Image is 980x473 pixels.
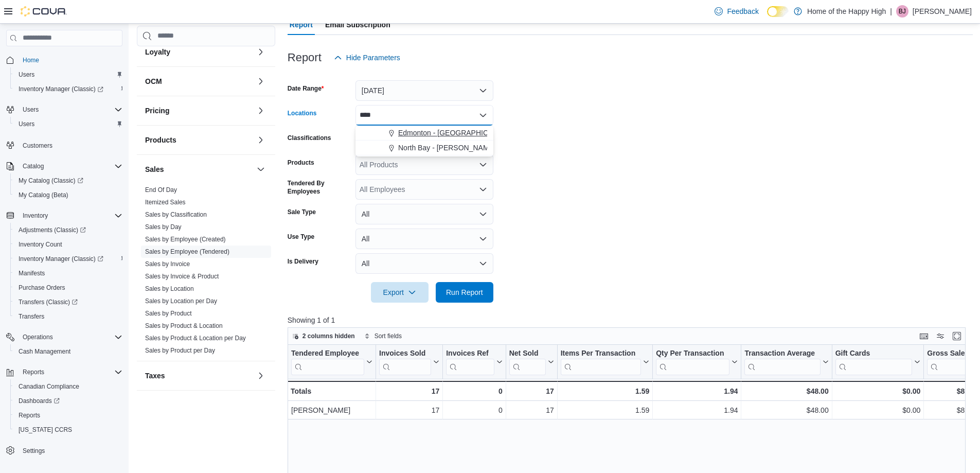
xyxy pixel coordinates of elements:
button: Enter fullscreen [951,330,963,342]
span: Sales by Day [145,223,182,231]
span: Inventory Manager (Classic) [19,255,103,263]
a: Sales by Product & Location per Day [145,335,246,342]
button: All [355,253,493,274]
button: Sort fields [360,330,406,342]
div: 1.59 [561,404,650,416]
button: Users [19,103,43,116]
span: Operations [19,331,122,343]
span: [US_STATE] CCRS [19,426,72,434]
button: Close list of options [479,111,487,119]
button: OCM [145,76,253,86]
div: 1.94 [656,385,738,397]
span: Home [19,54,122,66]
div: Invoices Sold [379,349,431,359]
div: Items Per Transaction [560,349,641,375]
a: Sales by Employee (Tendered) [145,248,229,255]
button: 2 columns hidden [288,330,359,342]
label: Is Delivery [288,257,318,266]
div: Invoices Ref [446,349,494,375]
h3: Pricing [145,106,169,116]
a: Manifests [14,267,49,279]
button: Transfers [10,309,127,324]
span: My Catalog (Beta) [19,191,68,199]
button: Settings [2,443,127,458]
a: End Of Day [145,186,177,194]
button: Products [145,135,253,145]
a: Adjustments (Classic) [10,223,127,237]
span: Operations [23,333,53,341]
span: Hide Parameters [346,52,400,63]
div: 17 [379,385,439,397]
button: Users [10,67,127,82]
span: Sales by Product [145,309,192,318]
button: Invoices Ref [446,349,502,375]
div: 17 [509,404,554,416]
div: $48.00 [744,385,828,397]
a: Inventory Count [14,238,66,251]
button: Reports [19,366,48,378]
span: Sales by Product & Location per Day [145,334,246,342]
a: Sales by Invoice & Product [145,273,219,280]
div: 0 [446,385,502,397]
span: Purchase Orders [19,284,65,292]
div: 1.59 [560,385,649,397]
span: Sort fields [375,332,402,340]
a: Canadian Compliance [14,380,83,393]
span: Inventory Count [19,240,62,249]
a: Sales by Day [145,223,182,231]
div: Transaction Average [744,349,820,375]
span: Canadian Compliance [14,380,122,393]
span: Users [19,71,34,79]
span: My Catalog (Classic) [14,174,122,187]
span: End Of Day [145,186,177,194]
span: Reports [19,411,40,419]
span: Sales by Location [145,285,194,293]
div: [PERSON_NAME] [291,404,372,416]
button: Display options [934,330,947,342]
label: Tendered By Employees [288,179,351,196]
span: Users [19,103,122,116]
button: Run Report [436,282,493,303]
button: Home [2,52,127,67]
a: Cash Management [14,345,75,358]
a: My Catalog (Beta) [14,189,73,201]
label: Use Type [288,233,314,241]
img: Cova [21,6,67,16]
div: Totals [291,385,372,397]
button: Operations [2,330,127,344]
span: Reports [23,368,44,376]
div: Tendered Employee [291,349,364,375]
a: Settings [19,445,49,457]
div: $0.00 [835,404,920,416]
button: Products [255,134,267,146]
button: Keyboard shortcuts [918,330,930,342]
button: Users [10,117,127,131]
button: Invoices Sold [379,349,439,375]
p: Home of the Happy High [807,5,886,17]
button: Sales [255,163,267,176]
button: Manifests [10,266,127,281]
span: Home [23,56,39,64]
span: Reports [14,409,122,422]
button: Pricing [145,106,253,116]
h3: Loyalty [145,47,170,57]
span: 2 columns hidden [302,332,355,340]
button: Inventory [2,208,127,223]
span: My Catalog (Beta) [14,189,122,201]
h3: Sales [145,164,164,174]
button: All [355,204,493,224]
div: Net Sold [509,349,545,359]
span: Transfers (Classic) [19,298,78,306]
button: Items Per Transaction [560,349,649,375]
h3: OCM [145,76,162,86]
div: Invoices Ref [446,349,494,359]
span: Manifests [14,267,122,279]
a: Users [14,68,39,81]
span: Run Report [446,287,483,297]
span: Dashboards [14,395,122,407]
a: Sales by Product & Location [145,322,223,329]
a: Sales by Classification [145,211,207,218]
a: Transfers (Classic) [10,295,127,309]
label: Products [288,159,314,167]
a: Users [14,118,39,130]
